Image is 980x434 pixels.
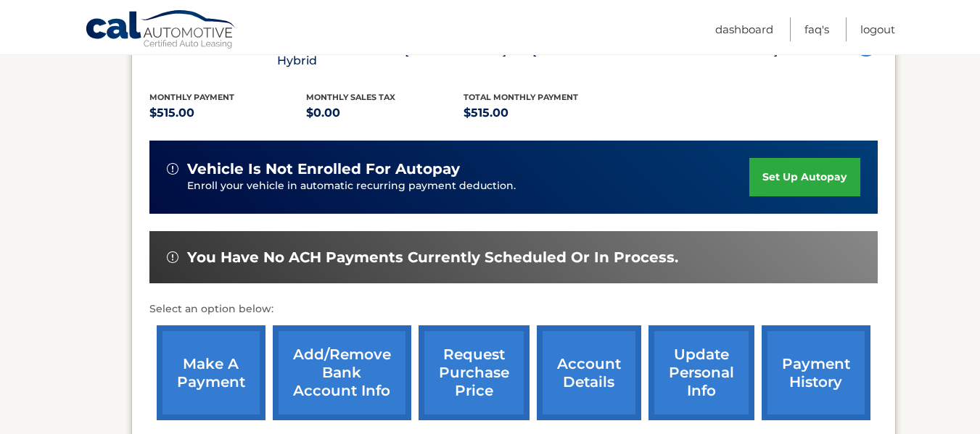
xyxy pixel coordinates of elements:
p: Enroll your vehicle in automatic recurring payment deduction. [187,178,750,194]
a: Add/Remove bank account info [273,325,411,420]
p: Select an option below: [149,301,878,318]
span: vehicle is not enrolled for autopay [187,160,460,178]
a: request purchase price [419,325,530,420]
p: $515.00 [149,103,307,123]
img: alert-white.svg [167,163,178,175]
a: Cal Automotive [85,9,237,51]
a: account details [537,325,641,420]
p: $515.00 [464,103,621,123]
span: Monthly sales Tax [306,92,395,102]
p: $0.00 [306,103,464,123]
span: Total Monthly Payment [464,92,578,102]
a: make a payment [157,325,265,420]
a: Dashboard [715,17,773,41]
span: You have no ACH payments currently scheduled or in process. [187,249,678,267]
a: set up autopay [749,158,860,196]
a: FAQ's [804,17,829,41]
img: alert-white.svg [167,251,178,263]
span: Monthly Payment [149,92,234,102]
a: payment history [762,325,870,420]
a: Logout [860,17,895,41]
a: update personal info [648,325,754,420]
